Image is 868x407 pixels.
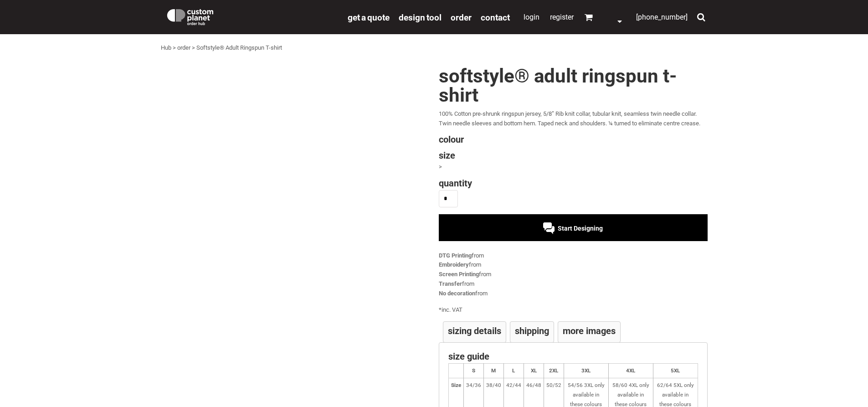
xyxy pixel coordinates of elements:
[439,67,708,105] h1: Softstyle® Adult Ringspun T-shirt
[399,12,442,23] span: design tool
[348,12,390,23] span: get a quote
[564,364,608,378] th: 3XL
[563,326,616,335] h4: More Images
[608,364,653,378] th: 4XL
[463,364,483,378] th: S
[439,270,708,279] div: from
[451,12,472,22] a: order
[653,364,698,378] th: 5XL
[636,13,688,21] span: [PHONE_NUMBER]
[515,326,549,335] h4: Shipping
[483,364,503,378] th: M
[448,352,698,361] h4: Size Guide
[177,44,190,51] a: order
[439,251,708,261] div: from
[439,279,708,289] div: from
[348,12,390,22] a: get a quote
[165,7,215,25] img: Custom Planet
[439,151,708,160] h4: Size
[439,271,479,278] a: Screen Printing
[481,12,510,22] a: Contact
[173,43,176,53] div: >
[451,12,472,23] span: order
[550,13,574,21] a: Register
[439,280,462,287] a: Transfer
[503,364,524,378] th: L
[544,364,564,378] th: 2XL
[439,290,475,297] a: No decoration
[439,109,708,129] p: 100% Cotton pre-shrunk ringspun jersey, 5/8” Rib knit collar, tubular knit, seamless twin needle ...
[448,326,501,335] h4: Sizing Details
[439,162,708,172] div: >
[399,12,442,22] a: design tool
[439,260,708,270] div: from
[439,179,708,188] h4: Quantity
[481,12,510,23] span: Contact
[439,289,708,299] div: from
[161,44,171,51] a: Hub
[524,364,544,378] th: XL
[524,13,539,21] a: Login
[196,43,282,53] div: Softstyle® Adult Ringspun T-shirt
[439,252,472,259] a: DTG Printing
[439,135,708,144] h4: Colour
[192,43,195,53] div: >
[439,305,708,315] div: inc. VAT
[439,261,469,268] a: Embroidery
[161,2,343,30] a: Custom Planet
[558,225,603,232] span: Start Designing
